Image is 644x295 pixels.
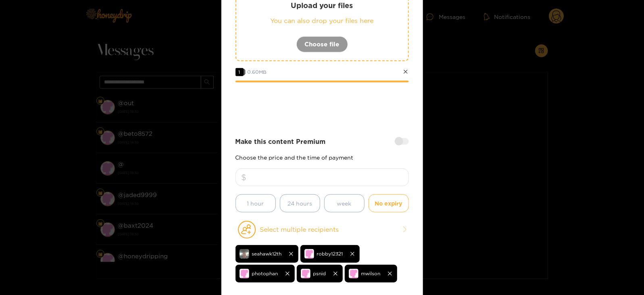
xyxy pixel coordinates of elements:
span: No expiry [375,199,402,208]
span: photophan [252,269,278,278]
span: psnid [313,269,326,278]
button: No expiry [369,194,409,212]
span: mwilson [361,269,381,278]
button: Choose file [296,36,348,52]
button: week [324,194,365,212]
p: Upload your files [252,1,392,10]
span: 1 hour [247,199,264,208]
button: 1 hour [236,194,276,212]
p: Choose the price and the time of payment [236,154,409,160]
img: no-avatar.png [240,269,249,278]
span: robby12321 [317,249,343,258]
img: 8a4e8-img_3262.jpeg [240,249,249,259]
span: 0.60 MB [248,69,267,75]
strong: Make this content Premium [236,137,326,146]
span: week [337,199,352,208]
img: no-avatar.png [349,269,358,278]
p: You can also drop your files here [252,16,392,25]
img: no-avatar.png [301,269,311,278]
button: 24 hours [280,194,320,212]
img: no-avatar.png [304,249,314,259]
span: seahawk12th [252,249,282,258]
span: 1 [236,68,244,76]
button: Select multiple recipients [236,220,409,239]
span: 24 hours [288,199,312,208]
